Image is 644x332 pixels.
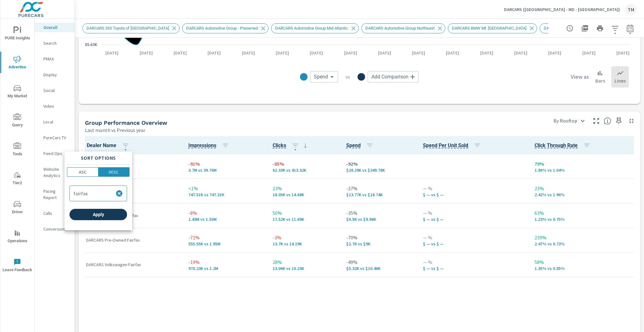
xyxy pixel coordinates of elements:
[72,212,125,217] span: Apply
[69,209,127,220] button: Apply
[71,191,113,197] input: search
[67,154,130,162] p: Sort Options
[67,167,98,177] button: ASC
[79,169,86,175] p: ASC
[98,167,130,177] button: DESC
[109,169,119,175] p: DESC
